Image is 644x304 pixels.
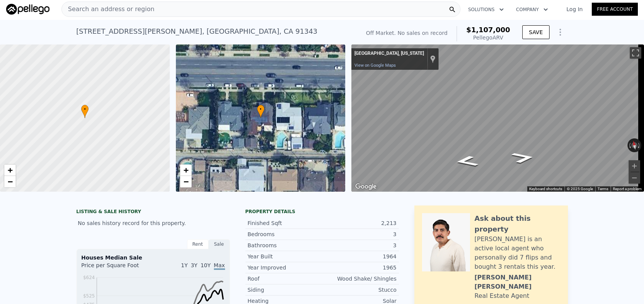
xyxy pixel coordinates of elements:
[430,55,435,63] a: Show location on map
[475,273,560,291] div: [PERSON_NAME] [PERSON_NAME]
[322,242,397,249] div: 3
[76,209,230,216] div: LISTING & SALE HISTORY
[257,106,265,113] span: •
[462,3,510,16] button: Solutions
[8,165,13,175] span: +
[567,187,593,191] span: © 2025 Google
[466,26,510,34] span: $1,107,000
[81,106,89,113] span: •
[4,164,16,176] a: Zoom in
[81,261,153,274] div: Price per Square Foot
[475,213,560,235] div: Ask about this property
[522,25,549,39] button: SAVE
[214,262,225,270] span: Max
[502,150,545,166] path: Go East
[351,44,644,192] div: Street View
[322,275,397,283] div: Wood Shake/ Shingles
[322,230,397,238] div: 3
[209,239,230,249] div: Sale
[4,176,16,187] a: Zoom out
[354,63,396,68] a: View on Google Maps
[366,29,447,37] div: Off Market. No sales on record
[180,176,192,187] a: Zoom out
[553,25,568,40] button: Show Options
[510,3,554,16] button: Company
[248,286,322,294] div: Siding
[475,235,560,271] div: [PERSON_NAME] is an active local agent who personally did 7 flips and bought 3 rentals this year.
[248,230,322,238] div: Bedrooms
[613,187,642,191] a: Report a problem
[592,3,638,16] a: Free Account
[445,153,488,169] path: Go West
[529,186,562,192] button: Keyboard shortcuts
[81,105,89,118] div: •
[466,34,510,41] div: Pellego ARV
[187,239,209,249] div: Rent
[76,216,230,230] div: No sales history record for this property.
[353,182,379,192] img: Google
[183,177,188,186] span: −
[598,187,608,191] a: Terms (opens in new tab)
[6,4,50,15] img: Pellego
[322,286,397,294] div: Stucco
[351,44,644,192] div: Map
[248,242,322,249] div: Bathrooms
[637,138,642,152] button: Rotate clockwise
[629,160,640,172] button: Zoom in
[191,262,197,268] span: 3Y
[180,164,192,176] a: Zoom in
[629,172,640,184] button: Zoom out
[81,254,225,261] div: Houses Median Sale
[183,165,188,175] span: +
[322,253,397,260] div: 1964
[322,219,397,227] div: 2,213
[200,262,210,268] span: 10Y
[257,105,265,118] div: •
[245,209,399,215] div: Property details
[248,264,322,271] div: Year Improved
[76,26,318,37] div: [STREET_ADDRESS][PERSON_NAME] , [GEOGRAPHIC_DATA] , CA 91343
[83,275,95,280] tspan: $624
[475,291,530,301] div: Real Estate Agent
[354,51,424,57] div: [GEOGRAPHIC_DATA], [US_STATE]
[62,5,154,14] span: Search an address or region
[557,5,592,13] a: Log In
[248,219,322,227] div: Finished Sqft
[630,47,641,59] button: Toggle fullscreen view
[627,138,632,152] button: Rotate counterclockwise
[83,293,95,299] tspan: $525
[248,275,322,283] div: Roof
[630,138,639,153] button: Reset the view
[353,182,379,192] a: Open this area in Google Maps (opens a new window)
[322,264,397,271] div: 1965
[181,262,187,268] span: 1Y
[8,177,13,186] span: −
[248,253,322,260] div: Year Built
